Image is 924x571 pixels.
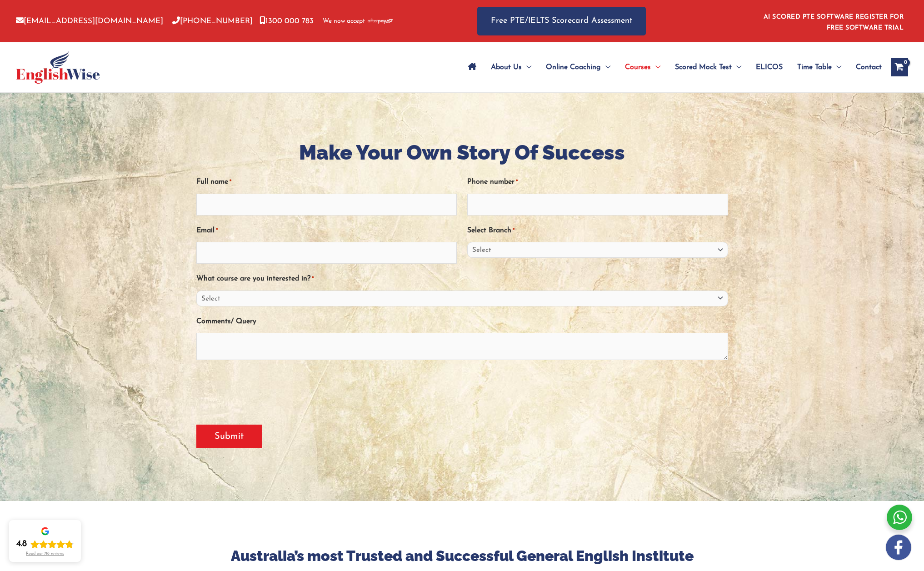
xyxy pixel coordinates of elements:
[203,546,721,566] h3: Australia’s most Trusted and Successful General English Institute
[601,51,610,83] span: Menu Toggle
[196,175,231,190] label: Full name
[756,51,783,83] span: ELICOS
[477,7,646,35] a: Free PTE/IELTS Scorecard Assessment
[749,51,790,83] a: ELICOS
[196,425,262,448] input: Submit
[832,51,841,83] span: Menu Toggle
[618,51,668,83] a: CoursesMenu Toggle
[467,175,518,190] label: Phone number
[546,51,601,83] span: Online Coaching
[196,314,256,329] label: Comments/ Query
[484,51,539,83] a: About UsMenu Toggle
[522,51,531,83] span: Menu Toggle
[849,51,882,83] a: Contact
[196,373,335,408] iframe: reCAPTCHA
[732,51,741,83] span: Menu Toggle
[886,535,911,560] img: white-facebook.png
[196,271,314,286] label: What course are you interested in?
[16,51,100,84] img: cropped-ew-logo
[196,138,728,167] h1: Make Your Own Story Of Success
[172,17,253,25] a: [PHONE_NUMBER]
[260,17,314,25] a: 1300 000 783
[461,51,882,83] nav: Site Navigation: Main Menu
[668,51,749,83] a: Scored Mock TestMenu Toggle
[539,51,618,83] a: Online CoachingMenu Toggle
[790,51,849,83] a: Time TableMenu Toggle
[196,223,218,238] label: Email
[625,51,651,83] span: Courses
[891,58,908,76] a: View Shopping Cart, empty
[26,551,64,556] div: Read our 718 reviews
[323,17,365,26] span: We now accept
[856,51,882,83] span: Contact
[797,51,832,83] span: Time Table
[467,223,514,238] label: Select Branch
[675,51,732,83] span: Scored Mock Test
[16,539,74,550] div: Rating: 4.8 out of 5
[764,14,904,31] a: AI SCORED PTE SOFTWARE REGISTER FOR FREE SOFTWARE TRIAL
[16,539,27,550] div: 4.8
[368,19,393,24] img: Afterpay-Logo
[16,17,163,25] a: [EMAIL_ADDRESS][DOMAIN_NAME]
[651,51,660,83] span: Menu Toggle
[758,6,908,36] aside: Header Widget 1
[491,51,522,83] span: About Us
